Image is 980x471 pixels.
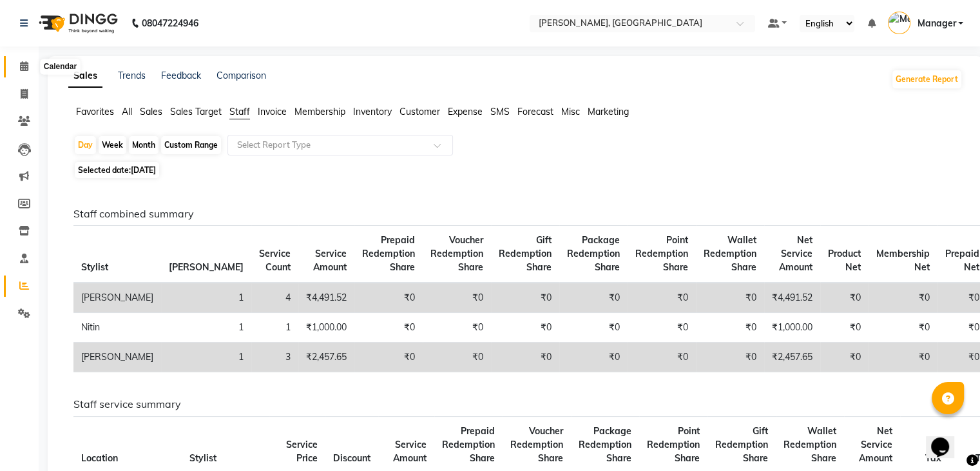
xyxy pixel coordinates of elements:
span: Net Service Amount [779,234,812,273]
span: Service Amount [313,248,347,273]
span: Service Amount [393,439,427,464]
td: ₹1,000.00 [764,313,820,343]
td: ₹0 [559,283,628,313]
img: Manager [888,12,910,34]
span: Net Service Amount [859,425,892,464]
td: ₹0 [820,313,869,343]
td: ₹0 [820,283,869,313]
span: Wallet Redemption Share [704,234,756,273]
span: Misc [561,106,580,117]
span: Stylist [81,261,108,273]
td: ₹4,491.52 [298,283,354,313]
div: Week [99,136,126,154]
span: Wallet Redemption Share [783,425,836,464]
td: ₹0 [869,283,937,313]
td: Nitin [73,313,161,343]
span: Inventory [353,106,392,117]
span: Package Redemption Share [579,425,631,464]
a: Feedback [161,70,201,81]
td: ₹0 [354,343,423,372]
td: ₹2,457.65 [764,343,820,372]
img: logo [33,5,121,41]
span: Prepaid Net [945,248,979,273]
span: SMS [490,106,510,117]
h6: Staff service summary [73,398,952,410]
div: Month [129,136,159,154]
span: Gift Redemption Share [499,234,552,273]
span: Manager [917,17,956,30]
td: ₹0 [869,343,937,372]
span: Product Net [828,248,861,273]
span: Invoice [258,106,287,117]
td: [PERSON_NAME] [73,283,161,313]
span: Favorites [76,106,114,117]
span: Service Count [259,248,291,273]
span: Expense [448,106,483,117]
span: [PERSON_NAME] [169,261,244,273]
span: Prepaid Redemption Share [362,234,415,273]
span: Gift Redemption Share [715,425,768,464]
td: ₹0 [559,313,628,343]
a: Comparison [216,70,266,81]
span: Voucher Redemption Share [510,425,563,464]
span: Customer [399,106,440,117]
td: 1 [251,313,298,343]
td: ₹0 [423,283,491,313]
td: ₹0 [869,313,937,343]
td: ₹0 [559,343,628,372]
span: Membership Net [876,248,930,273]
span: Point Redemption Share [635,234,688,273]
div: Day [75,136,96,154]
a: Trends [118,70,146,81]
span: Service Price [286,439,318,464]
span: Membership [294,106,345,117]
span: Voucher Redemption Share [430,234,483,273]
span: All [122,106,132,117]
td: ₹0 [696,313,764,343]
td: ₹4,491.52 [764,283,820,313]
td: ₹0 [820,343,869,372]
iframe: chat widget [926,419,967,458]
span: Tax [925,452,941,464]
td: ₹0 [628,343,696,372]
td: 1 [161,313,251,343]
td: 1 [161,343,251,372]
span: Point Redemption Share [647,425,700,464]
span: Forecast [517,106,553,117]
span: Selected date: [75,162,159,178]
span: Prepaid Redemption Share [442,425,495,464]
td: ₹0 [491,343,559,372]
button: Generate Report [892,70,961,88]
span: Marketing [588,106,629,117]
td: ₹0 [423,343,491,372]
td: ₹0 [423,313,491,343]
td: ₹0 [354,283,423,313]
td: 1 [161,283,251,313]
span: Stylist [189,452,216,464]
div: Custom Range [161,136,221,154]
b: 08047224946 [142,5,198,41]
td: ₹0 [628,313,696,343]
td: ₹0 [491,283,559,313]
td: [PERSON_NAME] [73,343,161,372]
span: Location [81,452,118,464]
td: ₹2,457.65 [298,343,354,372]
td: ₹0 [491,313,559,343]
span: Staff [229,106,250,117]
span: [DATE] [131,165,156,175]
h6: Staff combined summary [73,208,952,220]
td: ₹0 [696,283,764,313]
span: Sales [140,106,162,117]
td: ₹0 [354,313,423,343]
span: Package Redemption Share [567,234,620,273]
span: Discount [333,452,370,464]
td: ₹0 [696,343,764,372]
div: Calendar [41,59,80,75]
span: Sales Target [170,106,222,117]
td: 4 [251,283,298,313]
td: ₹1,000.00 [298,313,354,343]
td: 3 [251,343,298,372]
td: ₹0 [628,283,696,313]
